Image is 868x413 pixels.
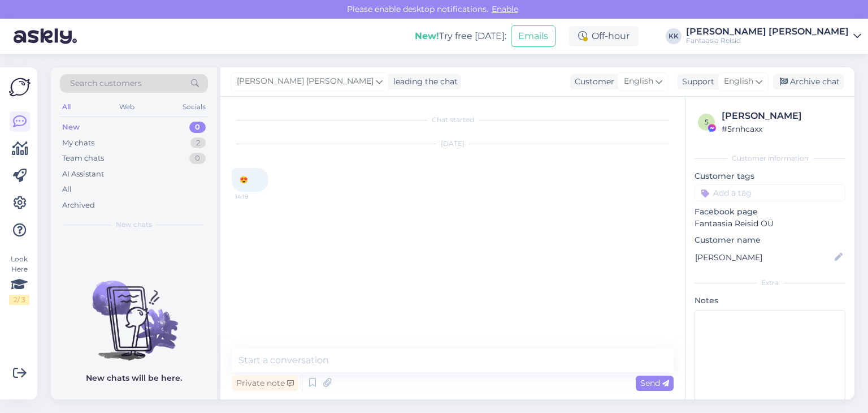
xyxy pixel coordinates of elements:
span: Send [640,378,669,388]
div: All [62,184,72,195]
span: [PERSON_NAME] [PERSON_NAME] [237,75,374,88]
span: 14:19 [235,192,277,201]
span: Enable [488,4,522,14]
a: [PERSON_NAME] [PERSON_NAME]Fantaasia Reisid [686,27,861,45]
img: No chats [51,260,217,362]
span: Search customers [70,78,142,89]
p: Customer name [695,234,845,246]
p: Facebook page [695,206,845,218]
div: New [62,122,80,133]
div: My chats [62,137,94,149]
div: Team chats [62,153,104,164]
div: Look Here [9,254,29,305]
div: 2 [190,137,206,149]
div: Extra [695,278,845,288]
div: Archive chat [773,74,844,89]
div: Private note [232,376,298,391]
span: English [724,75,753,88]
div: Web [117,100,137,114]
div: Chat started [232,115,674,125]
div: Off-hour [569,26,639,46]
div: 0 [189,122,206,133]
div: [PERSON_NAME] [722,109,842,123]
p: New chats will be here. [86,372,182,384]
div: 0 [189,153,206,164]
div: KK [666,28,682,44]
div: Socials [180,100,208,114]
div: [DATE] [232,139,674,149]
span: 5 [705,118,709,126]
div: Customer information [695,153,845,164]
div: All [60,100,73,114]
span: English [624,75,653,88]
div: Try free [DATE]: [415,29,506,43]
img: Askly Logo [9,76,31,98]
div: Customer [570,76,614,88]
div: # 5rnhcaxx [722,123,842,135]
div: leading the chat [389,76,458,88]
div: [PERSON_NAME] [PERSON_NAME] [686,27,849,36]
div: Support [678,76,714,88]
p: Notes [695,295,845,307]
div: Fantaasia Reisid [686,36,849,45]
p: Fantaasia Reisid OÜ [695,218,845,230]
span: New chats [116,220,152,230]
input: Add name [695,251,832,264]
div: AI Assistant [62,169,104,180]
input: Add a tag [695,184,845,201]
span: 😍 [240,175,248,184]
p: Customer tags [695,170,845,182]
div: Archived [62,200,95,211]
button: Emails [511,25,555,47]
div: 2 / 3 [9,295,29,305]
b: New! [415,31,439,41]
